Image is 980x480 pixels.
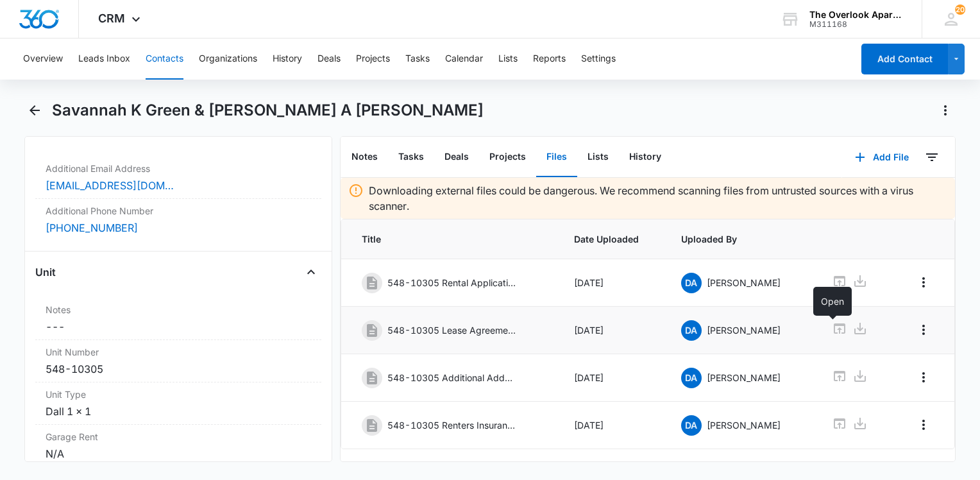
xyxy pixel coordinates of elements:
[955,4,965,15] div: notifications count
[387,371,516,384] p: 548-10305 Additional Addendums.pdf
[46,388,311,401] label: Unit Type
[445,39,483,80] button: Calendar
[707,323,781,337] p: [PERSON_NAME]
[23,39,63,80] button: Overview
[619,137,672,177] button: History
[681,320,702,341] span: DA
[387,323,516,337] p: 548-10305 Lease Agreement.pdf
[813,287,852,316] div: Open
[559,402,665,449] td: [DATE]
[46,404,311,419] div: Dall 1 x 1
[405,39,430,80] button: Tasks
[861,44,948,74] button: Add Contact
[681,415,702,436] span: DA
[35,157,321,199] div: Additional Email Address[EMAIL_ADDRESS][DOMAIN_NAME]
[809,20,903,29] div: account id
[434,137,479,177] button: Deals
[35,425,321,467] div: Garage RentN/A
[46,361,311,377] div: 548-10305
[681,273,702,293] span: DA
[35,298,321,340] div: Notes---
[46,178,174,193] a: [EMAIL_ADDRESS][DOMAIN_NAME]
[913,367,934,388] button: Overflow Menu
[842,142,922,173] button: Add File
[24,100,44,121] button: Back
[559,354,665,402] td: [DATE]
[387,276,516,289] p: 548-10305 Rental Application.pdf
[809,10,903,20] div: account name
[46,204,311,218] label: Additional Phone Number
[46,430,311,443] label: Garage Rent
[707,371,781,384] p: [PERSON_NAME]
[581,39,616,80] button: Settings
[387,418,516,432] p: 548-10305 Renters Insurance.pdf
[559,307,665,354] td: [DATE]
[98,12,125,25] span: CRM
[78,39,130,80] button: Leads Inbox
[356,39,390,80] button: Projects
[35,264,56,280] h4: Unit
[913,320,934,340] button: Overflow Menu
[35,340,321,382] div: Unit Number548-10305
[46,220,138,236] a: [PHONE_NUMBER]
[533,39,566,80] button: Reports
[913,272,934,293] button: Overflow Menu
[317,39,341,80] button: Deals
[362,232,543,246] span: Title
[707,276,781,289] p: [PERSON_NAME]
[146,39,183,80] button: Contacts
[498,39,518,80] button: Lists
[681,368,702,388] span: DA
[479,137,536,177] button: Projects
[955,4,965,15] span: 20
[707,418,781,432] p: [PERSON_NAME]
[935,100,956,121] button: Actions
[574,232,650,246] span: Date Uploaded
[577,137,619,177] button: Lists
[913,415,934,435] button: Overflow Menu
[35,199,321,241] div: Additional Phone Number[PHONE_NUMBER]
[46,345,311,359] label: Unit Number
[46,446,311,461] div: N/A
[301,262,321,282] button: Close
[46,303,311,316] label: Notes
[922,147,942,167] button: Filters
[559,259,665,307] td: [DATE]
[388,137,434,177] button: Tasks
[199,39,257,80] button: Organizations
[46,162,311,175] label: Additional Email Address
[681,232,802,246] span: Uploaded By
[536,137,577,177] button: Files
[341,137,388,177] button: Notes
[369,183,947,214] p: Downloading external files could be dangerous. We recommend scanning files from untrusted sources...
[35,382,321,425] div: Unit TypeDall 1 x 1
[46,319,311,334] dd: ---
[273,39,302,80] button: History
[52,101,484,120] h1: Savannah K Green & [PERSON_NAME] A [PERSON_NAME]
